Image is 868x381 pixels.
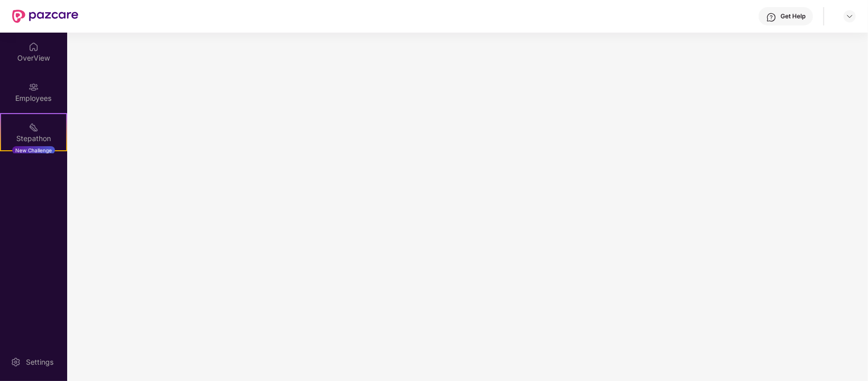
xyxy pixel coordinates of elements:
div: Settings [23,357,56,367]
img: svg+xml;base64,PHN2ZyBpZD0iSG9tZSIgeG1sbnM9Imh0dHA6Ly93d3cudzMub3JnLzIwMDAvc3ZnIiB3aWR0aD0iMjAiIG... [28,42,39,52]
img: New Pazcare Logo [12,10,78,23]
div: Get Help [780,12,805,20]
img: svg+xml;base64,PHN2ZyB4bWxucz0iaHR0cDovL3d3dy53My5vcmcvMjAwMC9zdmciIHdpZHRoPSIyMSIgaGVpZ2h0PSIyMC... [28,122,39,132]
img: svg+xml;base64,PHN2ZyBpZD0iRHJvcGRvd24tMzJ4MzIiIHhtbG5zPSJodHRwOi8vd3d3LnczLm9yZy8yMDAwL3N2ZyIgd2... [846,12,854,20]
img: svg+xml;base64,PHN2ZyBpZD0iRW1wbG95ZWVzIiB4bWxucz0iaHR0cDovL3d3dy53My5vcmcvMjAwMC9zdmciIHdpZHRoPS... [28,82,39,92]
img: svg+xml;base64,PHN2ZyBpZD0iSGVscC0zMngzMiIgeG1sbnM9Imh0dHA6Ly93d3cudzMub3JnLzIwMDAvc3ZnIiB3aWR0aD... [766,12,776,22]
img: svg+xml;base64,PHN2ZyBpZD0iU2V0dGluZy0yMHgyMCIgeG1sbnM9Imh0dHA6Ly93d3cudzMub3JnLzIwMDAvc3ZnIiB3aW... [11,357,21,367]
div: Stepathon [1,133,66,144]
div: New Challenge [12,146,55,154]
